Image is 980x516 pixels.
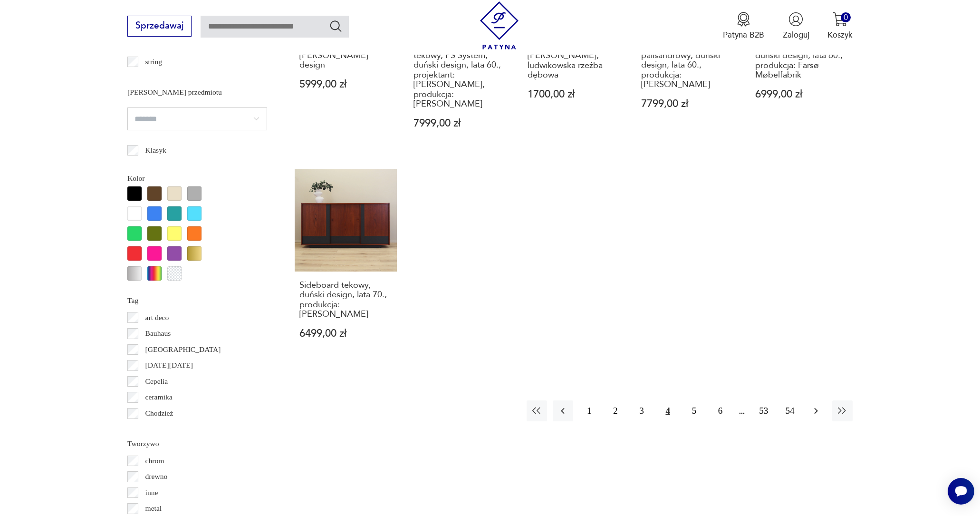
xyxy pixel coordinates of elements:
[145,56,163,68] p: string
[145,407,173,419] p: Chodzież
[783,12,809,40] button: Zaloguj
[783,29,809,40] p: Zaloguj
[736,12,751,27] img: Ikona medalu
[145,455,164,467] p: chrom
[788,12,803,27] img: Ikonka użytkownika
[145,470,168,483] p: drewno
[145,375,168,388] p: Cepelia
[127,172,267,185] p: Kolor
[299,329,392,339] p: 6499,00 zł
[413,41,506,109] h3: Regał systemowy tekowy, PS System, duński design, lata 60., projektant: [PERSON_NAME], produkcja:...
[723,12,764,40] a: Ikona medaluPatyna B2B
[528,89,620,99] p: 1700,00 zł
[658,400,678,421] button: 4
[145,343,221,356] p: [GEOGRAPHIC_DATA]
[833,12,847,27] img: Ikona koszyka
[127,438,267,450] p: Tworzywo
[755,41,847,80] h3: Sideboard tekowy, duński design, lata 60., produkcja: Farsø Møbelfabrik
[299,281,392,320] h3: Sideboard tekowy, duński design, lata 70., produkcja: [PERSON_NAME]
[723,29,764,40] p: Patyna B2B
[641,99,733,109] p: 7799,00 zł
[127,86,267,98] p: [PERSON_NAME] przedmiotu
[779,400,800,421] button: 54
[723,12,764,40] button: Patyna B2B
[631,400,652,421] button: 3
[579,400,599,421] button: 1
[127,294,267,307] p: Tag
[145,359,193,371] p: [DATE][DATE]
[827,29,853,40] p: Koszyk
[755,89,847,99] p: 6999,00 zł
[948,478,974,505] iframe: Smartsupp widget button
[145,502,162,515] p: metal
[127,23,192,30] a: Sprzedawaj
[145,312,169,324] p: art deco
[605,400,625,421] button: 2
[684,400,704,421] button: 5
[329,19,343,33] button: Szukaj
[299,41,392,70] h3: Sideboard dębowy, [PERSON_NAME] design
[475,1,523,49] img: Patyna - sklep z meblami i dekoracjami vintage
[753,400,774,421] button: 53
[145,72,168,84] p: witryna
[827,12,853,40] button: 0Koszyk
[641,41,733,90] h3: Sideboard palisandrowy, duński design, lata 60., produkcja: [PERSON_NAME]
[295,169,397,360] a: Sideboard tekowy, duński design, lata 70., produkcja: DaniaSideboard tekowy, duński design, lata ...
[145,391,173,403] p: ceramika
[710,400,730,421] button: 6
[145,423,173,436] p: Ćmielów
[299,79,392,89] p: 5999,00 zł
[127,16,192,37] button: Sprzedawaj
[145,327,171,340] p: Bauhaus
[145,144,166,156] p: Klasyk
[413,118,506,128] p: 7999,00 zł
[841,12,851,22] div: 0
[528,41,620,80] h3: Stykowa komoda, [PERSON_NAME], ludwikowska rzeźba dębowa
[145,487,158,499] p: inne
